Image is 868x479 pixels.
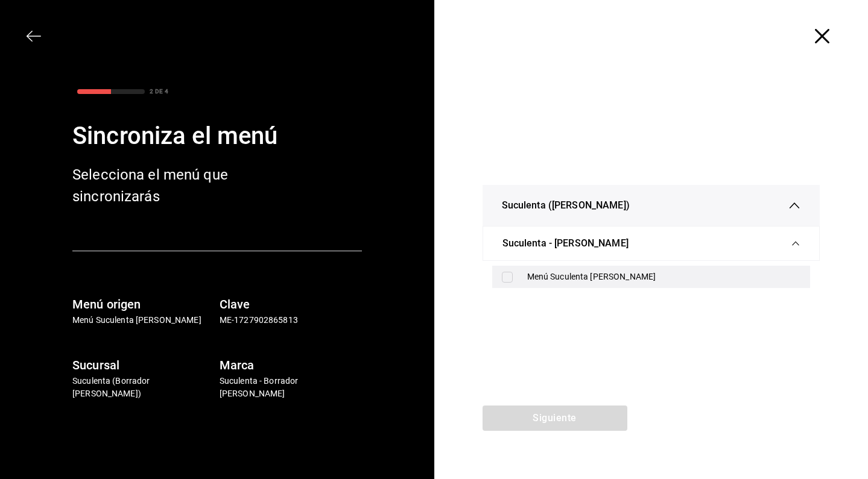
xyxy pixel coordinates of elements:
[502,236,629,251] span: Suculenta - [PERSON_NAME]
[72,164,265,207] div: Selecciona el menú que sincronizarás
[220,375,362,400] p: Suculenta - Borrador [PERSON_NAME]
[220,355,362,375] h6: Marca
[72,375,215,400] p: Suculenta (Borrador [PERSON_NAME])
[220,314,362,327] p: ME-1727902865813
[72,118,362,154] div: Sincroniza el menú
[527,271,801,283] div: Menú Suculenta [PERSON_NAME]
[72,314,215,327] p: Menú Suculenta [PERSON_NAME]
[72,355,215,375] h6: Sucursal
[502,198,630,213] span: Suculenta ([PERSON_NAME])
[150,87,168,96] div: 2 DE 4
[220,295,362,314] h6: Clave
[72,295,215,314] h6: Menú origen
